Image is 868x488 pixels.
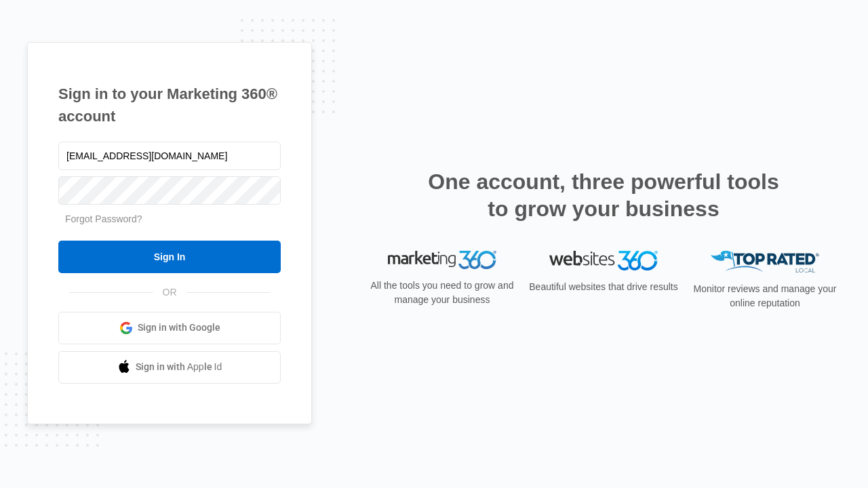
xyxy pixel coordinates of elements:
[153,285,186,300] span: OR
[689,282,841,310] p: Monitor reviews and manage your online reputation
[58,142,281,170] input: Email
[711,251,819,273] img: Top Rated Local
[528,280,679,294] p: Beautiful websites that drive results
[388,251,496,270] img: Marketing 360
[58,83,281,127] h1: Sign in to your Marketing 360® account
[58,312,281,344] a: Sign in with Google
[58,351,281,384] a: Sign in with Apple Id
[65,213,142,224] a: Forgot Password?
[424,168,783,222] h2: One account, three powerful tools to grow your business
[549,251,658,270] img: Websites 360
[366,279,518,307] p: All the tools you need to grow and manage your business
[58,241,281,273] input: Sign In
[136,360,222,374] span: Sign in with Apple Id
[138,321,220,335] span: Sign in with Google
